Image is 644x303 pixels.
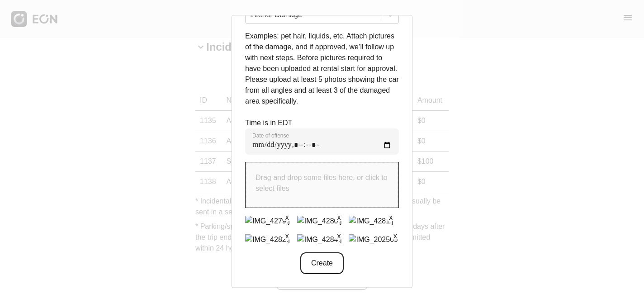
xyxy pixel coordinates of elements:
button: x [334,231,343,240]
button: Create [300,252,344,274]
p: Examples: pet hair, liquids, etc. Attach pictures of the damage, and if approved, we’ll follow up... [245,31,399,107]
button: x [283,212,292,221]
img: IMG_4279.j [245,216,290,227]
img: IMG_4281.j [349,216,393,227]
img: IMG_4280.j [297,216,342,227]
img: IMG_4284.j [297,234,342,245]
button: x [283,231,292,240]
button: x [391,231,400,240]
div: Time is in EDT [245,118,399,155]
img: IMG_4282.j [245,234,290,245]
p: Drag and drop some files here, or click to select files [256,173,388,194]
button: x [334,212,343,221]
img: IMG_202509 [349,234,398,245]
label: Date of offense [252,133,289,140]
button: x [386,212,395,221]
